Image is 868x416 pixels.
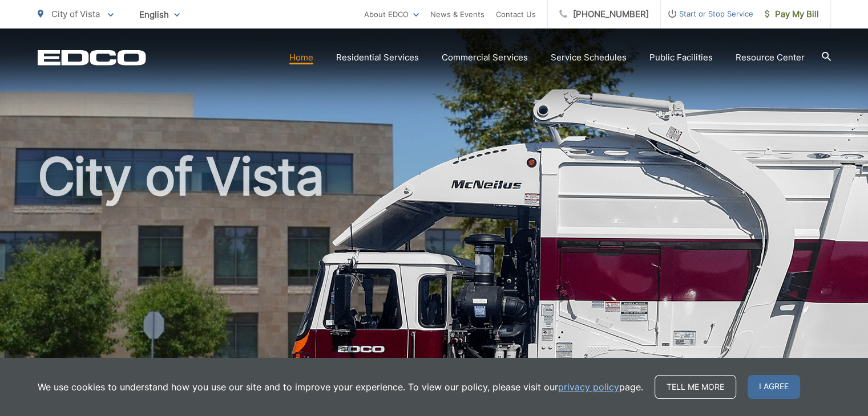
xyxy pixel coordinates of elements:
[336,51,419,64] a: Residential Services
[430,7,485,21] a: News & Events
[131,5,188,25] span: English
[496,7,536,21] a: Contact Us
[655,375,736,399] a: Tell me more
[38,380,643,394] p: We use cookies to understand how you use our site and to improve your experience. To view our pol...
[551,51,627,64] a: Service Schedules
[558,380,619,394] a: privacy policy
[364,7,419,21] a: About EDCO
[442,51,528,64] a: Commercial Services
[736,51,805,64] a: Resource Center
[765,7,819,21] span: Pay My Bill
[38,50,146,66] a: EDCD logo. Return to the homepage.
[748,375,800,399] span: I agree
[289,51,313,64] a: Home
[51,9,100,19] span: City of Vista
[649,51,713,64] a: Public Facilities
